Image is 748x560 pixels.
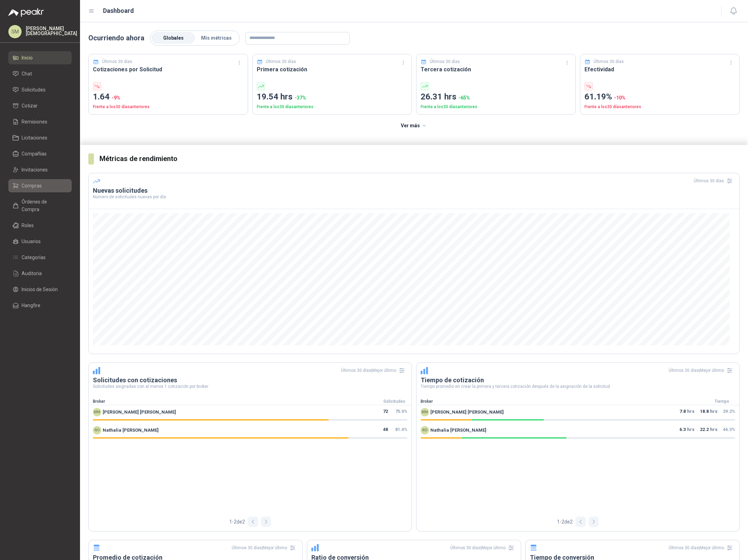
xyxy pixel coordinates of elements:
a: Cotizar [8,99,72,112]
h3: Cotizaciones por Solicitud [93,65,244,74]
span: Usuarios [22,238,41,245]
span: 81.4 % [395,427,407,432]
p: hrs [679,408,694,416]
span: Invitaciones [22,166,48,174]
button: Ver más [397,119,431,133]
p: Frente a los 30 días anteriores [93,104,244,110]
span: Inicio [22,54,33,62]
p: 26.31 hrs [421,90,571,104]
a: Invitaciones [8,163,72,176]
span: Solicitudes [22,86,46,94]
span: Compras [22,182,42,190]
p: Últimos 30 días [102,58,132,65]
a: Licitaciones [8,131,72,144]
span: [PERSON_NAME] [PERSON_NAME] [430,409,504,416]
p: Últimos 30 días [430,58,460,65]
div: MM [93,408,101,416]
a: Inicios de Sesión [8,283,72,296]
span: 39.2 % [723,409,735,414]
span: Globales [163,35,184,41]
span: Cotizar [22,102,38,110]
p: Frente a los 30 días anteriores [584,104,735,110]
span: Hangfire [22,302,40,309]
p: hrs [679,426,694,434]
span: Chat [22,70,32,78]
a: Órdenes de Compra [8,195,72,216]
a: Inicio [8,51,72,64]
span: Mis métricas [201,35,232,41]
div: Últimos 30 días [694,175,735,186]
div: Broker [89,398,377,405]
p: Número de solicitudes nuevas por día [93,195,735,199]
div: Últimos 30 días | Mejor último [669,542,735,553]
a: Compañías [8,147,72,160]
span: Licitaciones [22,134,47,142]
h3: Tercera cotización [421,65,571,74]
span: [PERSON_NAME] [PERSON_NAME] [103,409,176,416]
p: 61.19% [584,90,735,104]
p: Tiempo promedio en crear la primera y tercera cotización después de la asignación de la solicitud. [421,384,735,389]
a: Usuarios [8,235,72,248]
div: Últimos 30 días | Mejor último [450,542,517,553]
p: [PERSON_NAME] [DEMOGRAPHIC_DATA] [26,26,77,36]
span: 46.3 % [723,427,735,432]
span: Órdenes de Compra [22,198,65,213]
span: 75.0 % [395,409,407,414]
span: Inicios de Sesión [22,286,58,293]
a: Auditoria [8,267,72,280]
div: Broker [416,398,705,405]
p: Últimos 30 días [266,58,296,65]
span: 1 - 2 de 2 [229,518,245,526]
span: Categorías [22,254,46,261]
p: hrs [700,408,717,416]
span: 18.8 [700,408,709,416]
h3: Nuevas solicitudes [93,186,735,195]
span: Compañías [22,150,47,158]
span: 72 [383,408,388,416]
span: -10 % [614,95,626,101]
p: Frente a los 30 días anteriores [257,104,407,110]
span: Auditoria [22,270,42,277]
h3: Primera cotización [257,65,407,74]
p: 19.54 hrs [257,90,407,104]
a: Remisiones [8,115,72,128]
p: 1.64 [93,90,244,104]
span: -65 % [459,95,470,101]
a: Hangfire [8,299,72,312]
span: Roles [22,222,34,229]
p: Últimos 30 días [594,58,624,65]
span: Nathalia [PERSON_NAME] [103,427,159,434]
span: 6.3 [679,426,686,434]
h1: Dashboard [103,6,134,16]
p: hrs [700,426,717,434]
a: Chat [8,67,72,80]
div: Últimos 30 días | Mejor último [669,365,735,376]
div: NO [421,426,429,434]
span: Nathalia [PERSON_NAME] [430,427,486,434]
div: Solicitudes [377,398,412,405]
span: Remisiones [22,118,47,126]
div: Últimos 30 días | Mejor último [341,365,407,376]
p: Frente a los 30 días anteriores [421,104,571,110]
a: Categorías [8,251,72,264]
span: 48 [383,426,388,434]
h3: Efectividad [584,65,735,74]
div: NO [93,426,101,434]
h3: Solicitudes con cotizaciones [93,376,407,384]
div: Últimos 30 días | Mejor último [232,542,298,553]
a: Compras [8,179,72,192]
span: -9 % [112,95,120,101]
img: Logo peakr [8,8,44,17]
span: -37 % [295,95,306,101]
div: SM [8,25,22,38]
div: Tiempo [705,398,739,405]
a: Roles [8,219,72,232]
span: 7.8 [679,408,686,416]
h3: Tiempo de cotización [421,376,735,384]
p: Ocurriendo ahora [88,33,144,43]
div: MM [421,408,429,416]
a: Solicitudes [8,83,72,96]
span: 22.2 [700,426,709,434]
span: 1 - 2 de 2 [557,518,573,526]
p: Solicitudes asignadas con al menos 1 cotización por broker [93,384,407,389]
